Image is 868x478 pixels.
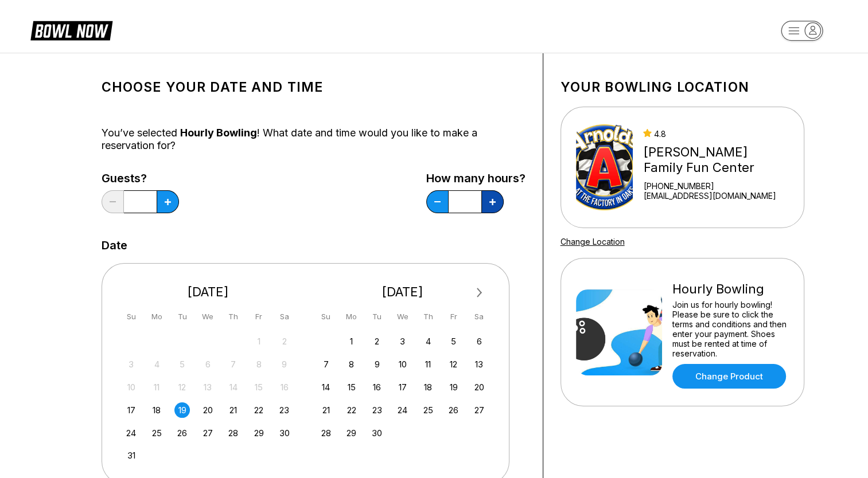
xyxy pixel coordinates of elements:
[369,309,385,324] div: Tu
[643,129,788,139] div: 4.8
[174,402,190,418] div: Choose Tuesday, August 19th, 2025
[395,334,410,349] div: Choose Wednesday, September 3rd, 2025
[426,172,526,185] label: How many hours?
[251,402,267,418] div: Choose Friday, August 22nd, 2025
[560,79,804,95] h1: Your bowling location
[344,425,359,441] div: Choose Monday, September 29th, 2025
[318,309,334,324] div: Su
[149,356,165,372] div: Not available Monday, August 4th, 2025
[225,379,241,395] div: Not available Thursday, August 14th, 2025
[123,425,139,441] div: Choose Sunday, August 24th, 2025
[318,356,334,372] div: Choose Sunday, September 7th, 2025
[472,334,487,349] div: Choose Saturday, September 6th, 2025
[672,300,789,358] div: Join us for hourly bowling! Please be sure to click the terms and conditions and then enter your ...
[344,334,359,349] div: Choose Monday, September 1st, 2025
[421,402,436,418] div: Choose Thursday, September 25th, 2025
[643,181,788,191] div: [PHONE_NUMBER]
[149,402,165,418] div: Choose Monday, August 18th, 2025
[225,356,241,372] div: Not available Thursday, August 7th, 2025
[446,379,461,395] div: Choose Friday, September 19th, 2025
[472,309,487,324] div: Sa
[277,425,292,441] div: Choose Saturday, August 30th, 2025
[277,379,292,395] div: Not available Saturday, August 16th, 2025
[277,402,292,418] div: Choose Saturday, August 23rd, 2025
[576,124,633,210] img: Arnold's Family Fun Center
[102,172,179,185] label: Guests?
[225,425,241,441] div: Choose Thursday, August 28th, 2025
[123,309,139,324] div: Su
[395,379,410,395] div: Choose Wednesday, September 17th, 2025
[344,379,359,395] div: Choose Monday, September 15th, 2025
[200,356,216,372] div: Not available Wednesday, August 6th, 2025
[576,289,662,375] img: Hourly Bowling
[395,356,410,372] div: Choose Wednesday, September 10th, 2025
[149,379,165,395] div: Not available Monday, August 11th, 2025
[472,356,487,372] div: Choose Saturday, September 13th, 2025
[225,402,241,418] div: Choose Thursday, August 21st, 2025
[251,309,267,324] div: Fr
[251,356,267,372] div: Not available Friday, August 8th, 2025
[277,356,292,372] div: Not available Saturday, August 9th, 2025
[102,127,526,152] div: You’ve selected ! What date and time would you like to make a reservation for?
[123,379,139,395] div: Not available Sunday, August 10th, 2025
[277,334,292,349] div: Not available Saturday, August 2nd, 2025
[318,379,334,395] div: Choose Sunday, September 14th, 2025
[472,402,487,418] div: Choose Saturday, September 27th, 2025
[123,402,139,418] div: Choose Sunday, August 17th, 2025
[149,425,165,441] div: Choose Monday, August 25th, 2025
[344,356,359,372] div: Choose Monday, September 8th, 2025
[200,309,216,324] div: We
[369,356,385,372] div: Choose Tuesday, September 9th, 2025
[369,379,385,395] div: Choose Tuesday, September 16th, 2025
[200,425,216,441] div: Choose Wednesday, August 27th, 2025
[225,309,241,324] div: Th
[318,425,334,441] div: Choose Sunday, September 28th, 2025
[344,402,359,418] div: Choose Monday, September 22nd, 2025
[318,402,334,418] div: Choose Sunday, September 21st, 2025
[395,402,410,418] div: Choose Wednesday, September 24th, 2025
[672,364,786,389] a: Change Product
[180,127,257,139] span: Hourly Bowling
[123,356,139,372] div: Not available Sunday, August 3rd, 2025
[251,425,267,441] div: Choose Friday, August 29th, 2025
[369,402,385,418] div: Choose Tuesday, September 23rd, 2025
[672,281,789,297] div: Hourly Bowling
[174,425,190,441] div: Choose Tuesday, August 26th, 2025
[446,334,461,349] div: Choose Friday, September 5th, 2025
[369,425,385,441] div: Choose Tuesday, September 30th, 2025
[200,402,216,418] div: Choose Wednesday, August 20th, 2025
[174,356,190,372] div: Not available Tuesday, August 5th, 2025
[421,309,436,324] div: Th
[277,309,292,324] div: Sa
[102,239,127,252] label: Date
[421,334,436,349] div: Choose Thursday, September 4th, 2025
[102,79,526,95] h1: Choose your Date and time
[560,237,625,246] a: Change Location
[317,332,489,441] div: month 2025-09
[149,309,165,324] div: Mo
[369,334,385,349] div: Choose Tuesday, September 2nd, 2025
[446,402,461,418] div: Choose Friday, September 26th, 2025
[314,284,492,300] div: [DATE]
[643,144,788,175] div: [PERSON_NAME] Family Fun Center
[421,379,436,395] div: Choose Thursday, September 18th, 2025
[446,309,461,324] div: Fr
[123,448,139,463] div: Choose Sunday, August 31st, 2025
[122,332,294,464] div: month 2025-08
[446,356,461,372] div: Choose Friday, September 12th, 2025
[472,379,487,395] div: Choose Saturday, September 20th, 2025
[174,309,190,324] div: Tu
[421,356,436,372] div: Choose Thursday, September 11th, 2025
[470,284,489,302] button: Next Month
[200,379,216,395] div: Not available Wednesday, August 13th, 2025
[395,309,410,324] div: We
[251,379,267,395] div: Not available Friday, August 15th, 2025
[174,379,190,395] div: Not available Tuesday, August 12th, 2025
[119,284,297,300] div: [DATE]
[643,191,788,201] a: [EMAIL_ADDRESS][DOMAIN_NAME]
[251,334,267,349] div: Not available Friday, August 1st, 2025
[344,309,359,324] div: Mo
